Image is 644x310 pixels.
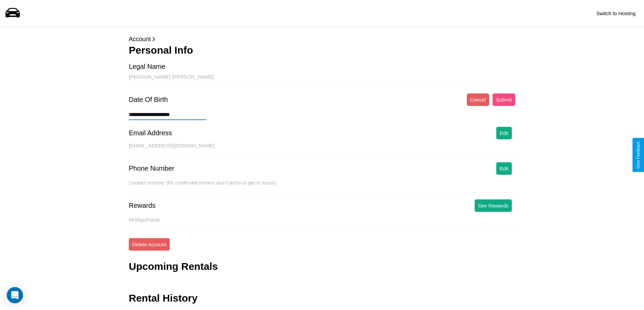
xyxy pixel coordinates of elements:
[475,199,512,212] button: See Rewards
[129,180,515,193] div: Contact number (for confirmed renters and CarGo to get in touch).
[129,261,218,272] h3: Upcoming Rentals
[496,162,512,175] button: Edit
[129,215,515,224] p: 8655 goPoints
[636,141,641,169] div: Give Feedback
[129,74,515,87] div: [PERSON_NAME] [PERSON_NAME]
[129,63,165,71] div: Legal Name
[493,93,515,106] button: Submit
[593,7,639,20] button: Switch to Hosting
[129,202,156,209] div: Rewards
[129,165,174,172] div: Phone Number
[129,238,170,251] button: Delete Account
[129,292,197,304] h3: Rental History
[129,96,168,104] div: Date Of Birth
[467,93,490,106] button: Cancel
[129,129,172,137] div: Email Address
[129,34,515,45] p: Account
[129,45,515,56] h3: Personal Info
[129,143,515,156] div: [EMAIL_ADDRESS][DOMAIN_NAME]
[7,287,23,303] div: Open Intercom Messenger
[496,127,512,139] button: Edit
